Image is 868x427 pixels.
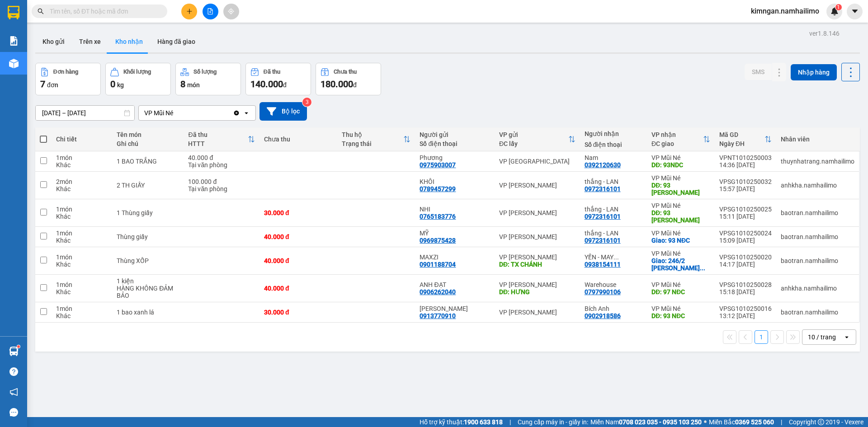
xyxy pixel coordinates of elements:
[117,158,179,165] div: 1 BAO TRẮNG
[585,206,642,213] div: thắng - LAN
[719,261,772,268] div: 14:17 [DATE]
[651,202,710,209] div: VP Mũi Né
[745,64,772,80] button: SMS
[184,127,259,151] th: Toggle SortBy
[245,63,311,95] button: Đã thu140.000đ
[791,64,837,80] button: Nhập hàng
[250,79,283,89] span: 140.000
[187,81,200,89] span: món
[709,417,774,427] span: Miền Bắc
[781,182,854,189] div: anhkha.namhailimo
[420,281,490,288] div: ANH ĐẠT
[420,206,490,213] div: NHI
[264,233,333,240] div: 40.000 đ
[342,140,403,147] div: Trạng thái
[117,182,179,189] div: 2 TH GIẤY
[420,178,490,185] div: KHÔI
[50,6,156,16] input: Tìm tên, số ĐT hoặc mã đơn
[117,140,179,147] div: Ghi chú
[420,305,490,312] div: Mai Thu
[781,158,854,165] div: thuynhatrang.namhailimo
[117,233,179,240] div: Thùng giấy
[188,185,255,192] div: Tại văn phòng
[105,63,171,95] button: Khối lượng0kg
[321,79,353,89] span: 180.000
[188,140,248,147] div: HTTT
[334,69,357,75] div: Chưa thu
[651,131,703,138] div: VP nhận
[809,28,840,38] div: ver 1.8.146
[781,209,854,216] div: baotran.namhailimo
[651,230,710,237] div: VP Mũi Né
[585,312,621,319] div: 0902918586
[264,136,333,143] div: Chưa thu
[110,79,115,89] span: 0
[719,253,772,261] div: VPSG1010250020
[56,178,108,185] div: 2 món
[186,8,193,14] span: plus
[53,69,78,75] div: Đơn hàng
[420,131,490,138] div: Người gửi
[353,81,357,89] span: đ
[420,230,490,237] div: MỸ
[585,185,621,192] div: 0972316101
[264,285,333,292] div: 40.000 đ
[781,417,782,427] span: |
[499,281,576,288] div: VP [PERSON_NAME]
[9,36,19,46] img: solution-icon
[585,154,642,161] div: Nam
[719,288,772,296] div: 15:18 [DATE]
[651,140,703,147] div: ĐC giao
[337,127,415,151] th: Toggle SortBy
[613,253,619,261] span: ...
[585,130,642,137] div: Người nhận
[755,330,768,344] button: 1
[499,158,576,165] div: VP [GEOGRAPHIC_DATA]
[72,31,108,52] button: Trên xe
[188,161,255,169] div: Tại văn phòng
[193,69,217,75] div: Số lượng
[233,109,240,117] svg: Clear value
[223,4,239,19] button: aim
[499,233,576,240] div: VP [PERSON_NAME]
[585,237,621,244] div: 0972316101
[207,8,213,14] span: file-add
[651,312,710,319] div: DĐ: 93 NĐC
[420,237,456,244] div: 0969875428
[719,230,772,237] div: VPSG1010250024
[719,305,772,312] div: VPSG1010250016
[56,261,108,268] div: Khác
[35,63,101,95] button: Đơn hàng7đơn
[499,288,576,296] div: DĐ: HƯNG
[651,257,710,272] div: Giao: 246/2 NGUYỄN ĐÌNH CHIỂU, MŨI NÉ
[735,418,774,426] strong: 0369 525 060
[56,154,108,161] div: 1 món
[651,161,710,169] div: DĐ: 93NDC
[181,4,197,19] button: plus
[56,230,108,237] div: 1 món
[781,136,854,143] div: Nhân viên
[35,31,72,52] button: Kho gửi
[9,408,18,417] span: message
[499,209,576,216] div: VP [PERSON_NAME]
[851,7,859,15] span: caret-down
[719,154,772,161] div: VPNT1010250003
[719,312,772,319] div: 13:12 [DATE]
[585,281,642,288] div: Warehouse
[651,182,710,196] div: DĐ: 93 Nguyễn Đình Chiểu
[837,4,840,10] span: 1
[585,305,642,312] div: Bích Anh
[302,98,311,107] sup: 3
[781,257,854,264] div: baotran.namhailimo
[9,59,19,68] img: warehouse-icon
[420,154,490,161] div: Phương
[585,161,621,169] div: 0392120630
[117,257,179,264] div: Thùng XỐP
[56,305,108,312] div: 1 món
[123,69,151,75] div: Khối lượng
[180,79,185,89] span: 8
[420,253,490,261] div: MAXZI
[56,281,108,288] div: 1 món
[420,417,503,427] span: Hỗ trợ kỹ thuật:
[719,185,772,192] div: 15:57 [DATE]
